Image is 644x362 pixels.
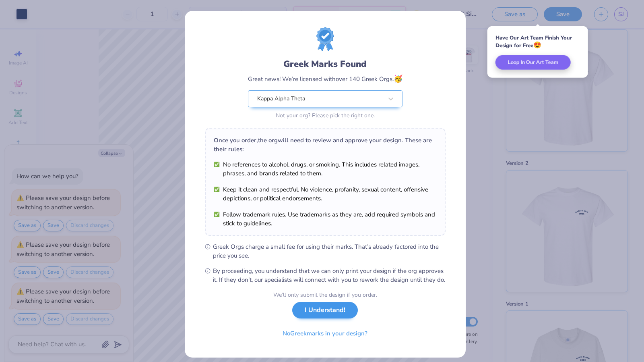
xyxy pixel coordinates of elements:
[276,325,374,342] button: NoGreekmarks in your design?
[248,73,402,84] div: Great news! We’re licensed with over 140 Greek Orgs.
[214,185,437,203] li: Keep it clean and respectful. No violence, profanity, sexual content, offensive depictions, or po...
[533,41,541,50] span: 😍
[214,160,437,178] li: No references to alcohol, drugs, or smoking. This includes related images, phrases, and brands re...
[213,266,446,284] span: By proceeding, you understand that we can only print your design if the org approves it. If they ...
[213,242,446,260] span: Greek Orgs charge a small fee for using their marks. That’s already factored into the price you see.
[495,55,571,70] button: Loop In Our Art Team
[248,58,402,71] div: Greek Marks Found
[273,291,377,299] div: We’ll only submit the design if you order.
[248,111,402,120] div: Not your org? Please pick the right one.
[214,136,437,154] div: Once you order, the org will need to review and approve your design. These are their rules:
[495,34,580,49] div: Have Our Art Team Finish Your Design for Free
[292,302,358,318] button: I Understand!
[394,74,402,83] span: 🥳
[214,210,437,228] li: Follow trademark rules. Use trademarks as they are, add required symbols and stick to guidelines.
[316,27,334,51] img: license-marks-badge.png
